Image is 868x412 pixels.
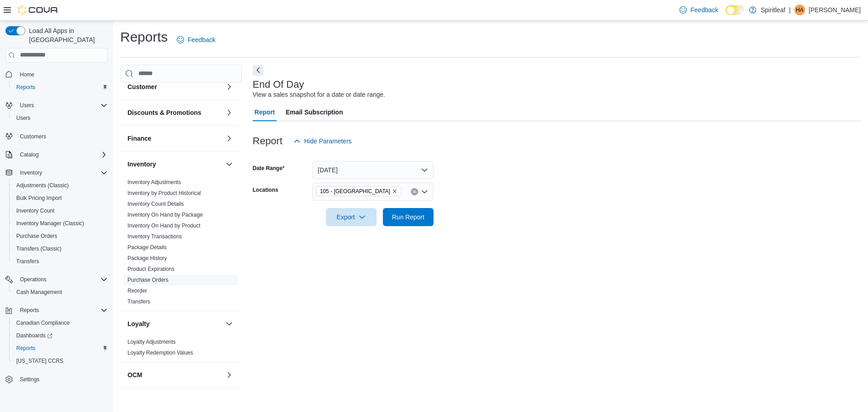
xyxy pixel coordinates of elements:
[127,82,157,91] h3: Customer
[320,187,390,196] span: 105 - [GEOGRAPHIC_DATA]
[224,159,235,170] button: Inventory
[13,205,108,216] span: Inventory Count
[16,374,108,385] span: Settings
[16,232,57,240] span: Purchase Orders
[13,82,39,93] a: Reports
[13,256,108,267] span: Transfers
[13,218,88,229] a: Inventory Manager (Classic)
[13,231,108,242] span: Purchase Orders
[16,245,61,252] span: Transfers (Classic)
[2,273,111,286] button: Operations
[173,31,219,49] a: Feedback
[188,35,215,44] span: Feedback
[9,329,111,342] a: Dashboards
[127,108,201,117] h3: Discounts & Promotions
[2,68,111,81] button: Home
[253,136,283,147] h3: Report
[290,132,355,150] button: Hide Parameters
[16,207,55,214] span: Inventory Count
[127,160,156,169] h3: Inventory
[13,330,108,341] span: Dashboards
[809,5,861,15] p: [PERSON_NAME]
[2,130,111,143] button: Customers
[13,287,108,298] span: Cash Management
[13,355,108,366] span: Washington CCRS
[127,349,193,356] span: Loyalty Redemption Values
[9,81,111,94] button: Reports
[120,28,168,46] h1: Reports
[127,160,222,169] button: Inventory
[9,112,111,124] button: Users
[20,71,34,78] span: Home
[9,255,111,268] button: Transfers
[326,208,377,226] button: Export
[127,370,222,379] button: OCM
[9,242,111,255] button: Transfers (Classic)
[253,65,264,76] button: Next
[18,5,59,14] img: Cova
[16,167,108,178] span: Inventory
[253,79,304,90] h3: End Of Day
[411,188,418,195] button: Clear input
[16,258,39,265] span: Transfers
[13,355,67,366] a: [US_STATE] CCRS
[9,179,111,192] button: Adjustments (Classic)
[127,298,150,305] a: Transfers
[2,166,111,179] button: Inventory
[16,332,52,339] span: Dashboards
[127,244,167,251] span: Package Details
[127,244,167,251] a: Package Details
[127,319,150,328] h3: Loyalty
[13,231,61,242] a: Purchase Orders
[20,376,39,383] span: Settings
[127,319,222,328] button: Loyalty
[392,213,425,222] span: Run Report
[13,180,108,191] span: Adjustments (Classic)
[127,201,184,207] a: Inventory Count Details
[127,339,176,345] a: Loyalty Adjustments
[13,317,73,328] a: Canadian Compliance
[676,1,722,19] a: Feedback
[16,69,38,80] a: Home
[20,151,38,158] span: Catalog
[127,287,147,294] span: Reorder
[9,342,111,355] button: Reports
[16,274,50,285] button: Operations
[16,305,42,316] button: Reports
[127,212,203,218] a: Inventory On Hand by Package
[13,193,66,204] a: Bulk Pricing Import
[2,148,111,161] button: Catalog
[16,84,35,91] span: Reports
[13,193,108,204] span: Bulk Pricing Import
[20,276,47,283] span: Operations
[726,5,745,15] input: Dark Mode
[16,274,108,285] span: Operations
[127,190,201,196] a: Inventory by Product Historical
[127,266,175,272] a: Product Expirations
[13,243,108,254] span: Transfers (Classic)
[16,149,42,160] button: Catalog
[13,343,108,354] span: Reports
[20,133,46,140] span: Customers
[9,317,111,329] button: Canadian Compliance
[13,113,34,123] a: Users
[127,338,176,346] span: Loyalty Adjustments
[16,220,84,227] span: Inventory Manager (Classic)
[9,192,111,204] button: Bulk Pricing Import
[224,133,235,144] button: Finance
[253,165,285,172] label: Date Range
[9,355,111,367] button: [US_STATE] CCRS
[127,134,222,143] button: Finance
[127,189,201,197] span: Inventory by Product Historical
[16,100,108,111] span: Users
[120,177,242,311] div: Inventory
[16,319,70,327] span: Canadian Compliance
[127,276,169,284] span: Purchase Orders
[13,317,108,328] span: Canadian Compliance
[120,336,242,362] div: Loyalty
[127,134,151,143] h3: Finance
[25,26,108,44] span: Load All Apps in [GEOGRAPHIC_DATA]
[20,169,42,176] span: Inventory
[20,307,39,314] span: Reports
[13,218,108,229] span: Inventory Manager (Classic)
